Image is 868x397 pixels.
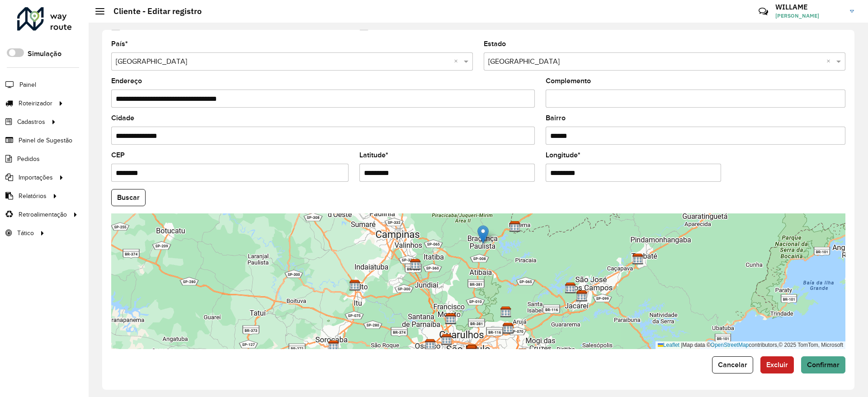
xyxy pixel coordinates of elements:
span: Cancelar [718,361,747,369]
span: [PERSON_NAME] [775,12,843,20]
span: Importações [19,173,53,182]
span: Roteirizador [19,99,52,108]
span: Confirmar [807,361,840,369]
label: Latitude [359,150,388,161]
button: Cancelar [712,356,753,373]
label: Complemento [546,76,591,86]
img: CDD São José dos Campos [576,290,588,302]
img: Teste - Mooca CDD [466,345,477,357]
img: CDD Suzano [517,348,528,360]
label: Longitude [546,150,580,161]
label: Simulação [28,48,61,59]
a: OpenStreetMap [711,342,749,348]
button: Buscar [111,189,146,206]
img: CDD Guarulhos [502,322,514,334]
button: Excluir [760,356,794,373]
img: AS - São José dos Campos [576,290,588,302]
a: Leaflet [658,342,679,348]
img: CDD Norte [445,313,457,325]
span: Cadastros [17,117,45,127]
img: CDD São Paulo [441,334,453,345]
img: CDI Extrema [509,221,521,232]
span: Tático [17,228,34,238]
label: CEP [111,150,125,161]
label: Bairro [546,113,566,123]
span: Clear all [826,56,834,67]
div: Map data © contributors,© 2025 TomTom, Microsoft [656,341,845,349]
label: País [111,38,128,49]
a: Contato Rápido [754,2,773,21]
h3: WILLAME [775,3,843,11]
label: Cidade [111,113,134,123]
span: Painel [19,80,36,90]
button: Confirmar [801,356,845,373]
img: CDI Guarulhos INT [500,306,512,318]
img: CDD Votorantim [328,340,340,352]
span: Painel de Sugestão [19,136,72,145]
span: Retroalimentação [19,210,67,219]
span: Clear all [454,56,462,67]
img: CDI Louveira [410,259,421,270]
img: CDD Barueri [425,339,436,350]
img: AS [466,345,478,356]
img: Marker [477,225,489,244]
label: Estado [484,38,506,49]
h2: Cliente - Editar registro [104,6,202,16]
img: CDL Salto [349,279,361,291]
span: | [681,342,682,348]
span: Excluir [766,361,788,369]
img: CDI Jacareí [565,282,576,294]
img: HUB BEES SP [466,344,478,356]
label: Endereço [111,76,142,86]
span: Relatórios [19,191,47,201]
img: CDD Taubaté [632,253,644,265]
span: Pedidos [17,154,40,164]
